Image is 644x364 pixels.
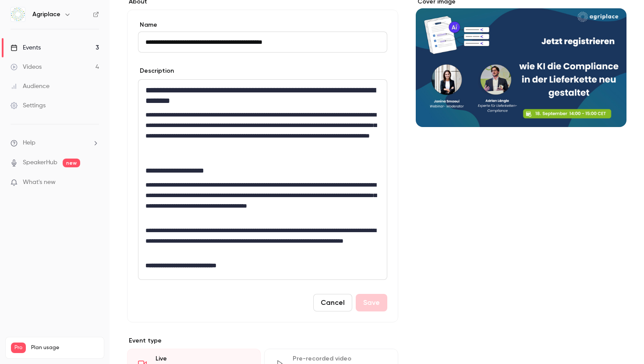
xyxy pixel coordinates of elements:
section: description [138,79,387,280]
div: Events [11,43,41,52]
label: Description [138,67,174,75]
div: Videos [11,63,42,71]
h6: Agriplace [32,10,60,19]
div: editor [138,80,387,279]
a: SpeakerHub [23,158,57,167]
div: Live [156,354,250,363]
div: Pre-recorded video [293,354,387,363]
label: Name [138,21,387,29]
img: Agriplace [11,7,25,21]
p: Event type [127,336,398,345]
iframe: Noticeable Trigger [88,179,99,187]
span: Help [23,138,35,148]
span: new [63,159,80,167]
span: Pro [11,343,26,353]
span: Plan usage [31,344,99,351]
li: help-dropdown-opener [11,138,99,148]
button: Cancel [313,294,352,311]
span: What's new [23,178,56,187]
div: Audience [11,82,50,91]
div: Settings [11,101,46,110]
